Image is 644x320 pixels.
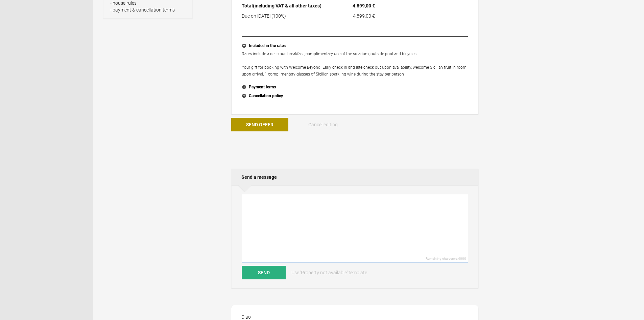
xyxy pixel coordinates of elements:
[242,42,468,50] button: Included in the rates
[353,13,375,19] flynt-currency: 4.899,00 €
[242,266,286,279] button: Send
[253,3,321,8] span: (including VAT & all other taxes)
[242,11,332,19] td: Due on [DATE] (100%)
[242,92,468,101] button: Cancellation policy
[295,118,352,131] button: Cancel editing
[231,169,478,186] h2: Send a message
[242,50,468,78] p: Rates include a delicious breakfast, complimentary use of the solarium, outside pool and bicycles...
[353,3,375,8] flynt-currency: 4.899,00 €
[287,266,372,279] a: Use 'Property not available' template
[242,83,468,92] button: Payment terms
[231,118,288,131] button: Send Offer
